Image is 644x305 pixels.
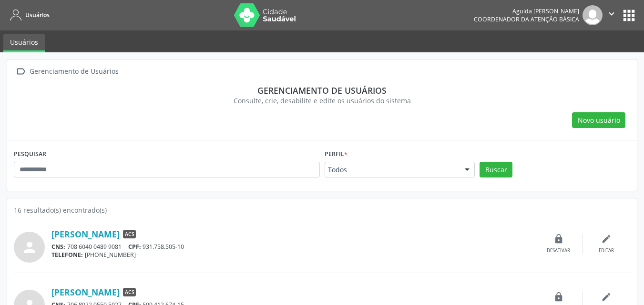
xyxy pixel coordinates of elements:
span: CNS: [51,243,65,251]
i: edit [601,234,612,244]
i:  [606,9,617,19]
button: Buscar [480,162,512,178]
span: Novo usuário [578,115,620,125]
div: Gerenciamento de usuários [20,85,624,96]
i: edit [601,292,612,302]
button: Novo usuário [572,112,625,128]
a: [PERSON_NAME] [51,287,120,297]
span: CPF: [128,243,141,251]
div: 708 6040 0489 9081 931.758.505-10 [51,243,535,251]
label: PESQUISAR [14,147,46,162]
i: lock [553,234,564,244]
span: Coordenador da Atenção Básica [474,15,579,23]
div: [PHONE_NUMBER] [51,251,535,259]
a: [PERSON_NAME] [51,229,120,239]
span: Usuários [25,11,50,19]
a: Usuários [3,34,45,52]
div: 16 resultado(s) encontrado(s) [14,205,630,215]
i: lock [553,292,564,302]
div: Editar [599,247,614,254]
div: Desativar [547,247,570,254]
div: Aguida [PERSON_NAME] [474,7,579,15]
span: ACS [123,288,136,296]
span: TELEFONE: [51,251,83,259]
span: ACS [123,230,136,238]
img: img [583,5,603,25]
i:  [14,65,28,79]
a:  Gerenciamento de Usuários [14,65,120,79]
button:  [603,5,621,25]
a: Usuários [7,7,50,23]
button: apps [621,7,637,24]
div: Consulte, crie, desabilite e edite os usuários do sistema [20,96,624,106]
label: Perfil [325,147,348,162]
div: Gerenciamento de Usuários [28,65,120,79]
i: person [21,239,38,256]
span: Todos [328,165,456,175]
